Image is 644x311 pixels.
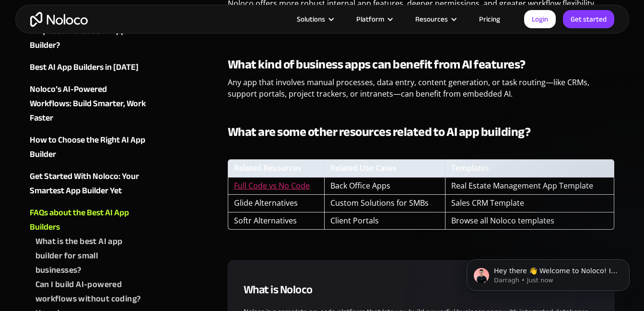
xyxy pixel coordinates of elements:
a: Real Estate Management App Template [451,180,593,191]
a: Custom Solutions for SMBs [330,198,429,208]
a: Get Started With Noloco: Your Smartest App Builder Yet [30,169,146,198]
a: FAQs about the Best AI App Builders [30,206,146,234]
a: What is the best AI app builder for small businesses? [35,234,146,278]
a: Get started [563,10,614,28]
a: Login [524,10,556,28]
strong: What are some other resources related to AI app building? [228,120,531,144]
th: Related Resources [228,159,324,177]
h3: What is Noloco [244,282,599,298]
a: Back Office Apps [330,180,390,191]
div: Resources [415,13,448,25]
a: Pricing [467,13,512,25]
th: Related Use Cases [324,159,445,177]
p: Any app that involves manual processes, data entry, content generation, or task routing—like CRMs... [228,77,615,107]
th: Templates [445,159,614,177]
div: Platform [344,13,403,25]
a: Client Portals [330,215,379,226]
a: Can I build AI-powered workflows without coding? [35,278,146,306]
a: Browse all Noloco templates [451,215,554,226]
div: Solutions [285,13,344,25]
div: Platform [356,13,384,25]
a: Best AI App Builders in [DATE] [30,60,146,75]
strong: What kind of business apps can benefit from AI features? [228,53,526,76]
a: How to Choose the Right AI App Builder [30,133,146,162]
a: Sales CRM Template [451,198,524,208]
a: Full Code vs No Code [234,180,310,191]
div: Best AI App Builders in [DATE] [30,60,139,75]
a: ‍Noloco’s AI-Powered Workflows: Build Smarter, Work Faster [30,82,146,125]
div: Resources [403,13,467,25]
iframe: Intercom notifications message [452,239,644,306]
a: home [30,12,88,27]
div: Solutions [297,13,325,25]
a: Softr Alternatives [234,215,297,226]
a: Glide Alternatives [234,198,298,208]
